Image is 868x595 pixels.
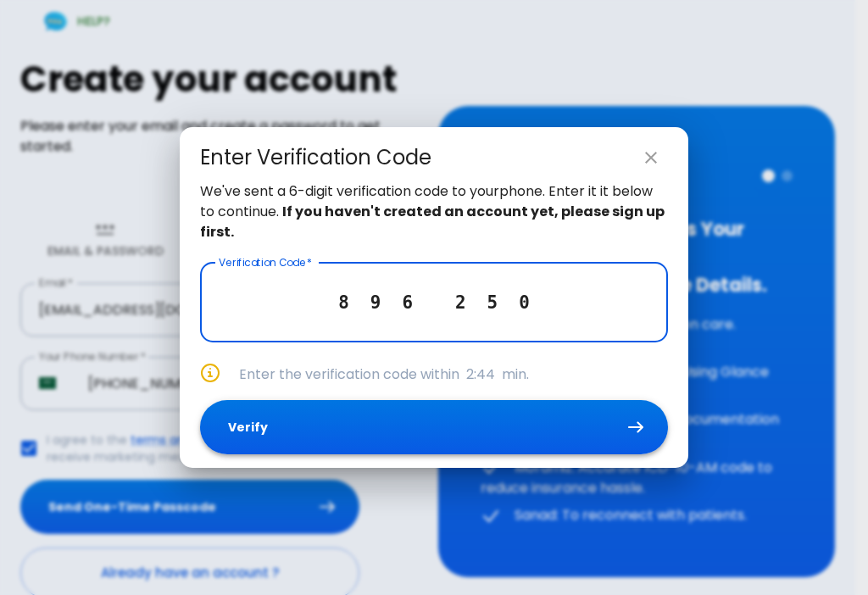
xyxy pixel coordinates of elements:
[200,144,431,171] div: Enter Verification Code
[200,181,668,242] p: We've sent a 6-digit verification code to your phone . Enter it it below to continue.
[466,364,495,384] span: 2:44
[239,364,668,385] p: Enter the verification code within min.
[200,400,668,455] button: Verify
[634,141,668,175] button: close
[200,202,665,242] strong: If you haven't created an account yet, please sign up first.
